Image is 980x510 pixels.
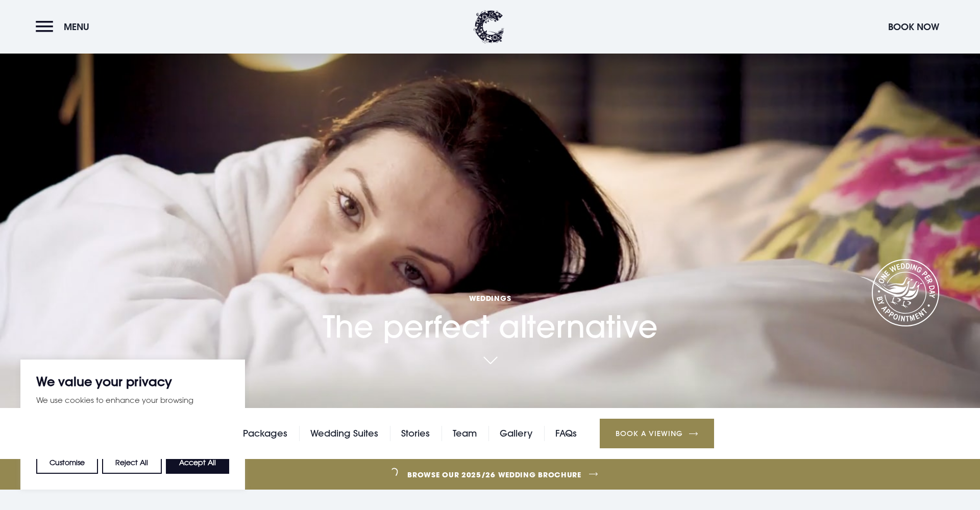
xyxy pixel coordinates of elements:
button: Menu [36,16,94,38]
button: Customise [36,451,98,474]
a: Wedding Suites [310,426,378,441]
h1: The perfect alternative [323,231,658,345]
img: Clandeboye Lodge [474,10,504,43]
a: Team [453,426,477,441]
button: Book Now [883,16,944,38]
a: Stories [401,426,430,441]
a: Book a Viewing [600,419,714,448]
p: We use cookies to enhance your browsing experience, serve personalised ads or content, and analys... [36,394,229,443]
p: We value your privacy [36,375,229,388]
button: Reject All [102,451,161,474]
a: Packages [243,426,287,441]
span: Menu [64,21,89,33]
span: Weddings [323,293,658,303]
button: Accept All [166,451,229,474]
a: FAQs [555,426,577,441]
div: We value your privacy [20,360,245,490]
a: Gallery [500,426,532,441]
